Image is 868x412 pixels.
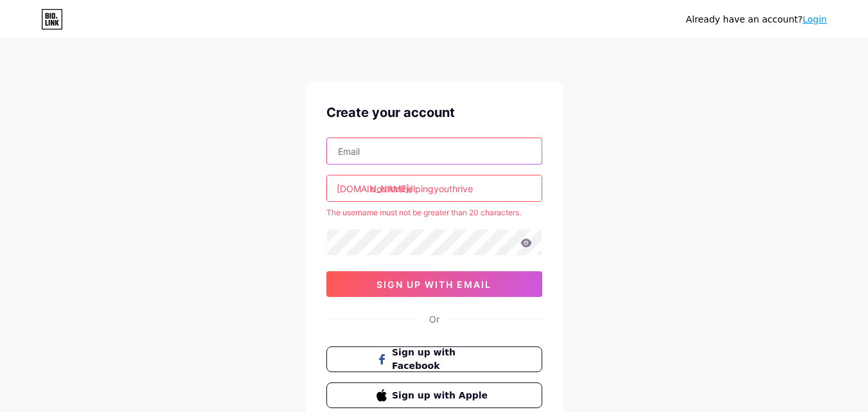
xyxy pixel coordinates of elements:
div: Create your account [326,103,542,122]
button: Sign up with Facebook [326,346,542,372]
div: The username must not be greater than 20 characters. [326,207,542,219]
button: Sign up with Apple [326,382,542,408]
input: username [327,175,542,201]
div: [DOMAIN_NAME]/ [337,182,412,195]
span: Sign up with Facebook [392,346,492,373]
div: Already have an account? [686,13,827,26]
button: sign up with email [326,271,542,297]
a: Login [802,14,827,24]
span: sign up with email [376,279,492,290]
input: Email [327,138,542,164]
div: Or [429,312,439,326]
span: Sign up with Apple [392,389,492,402]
